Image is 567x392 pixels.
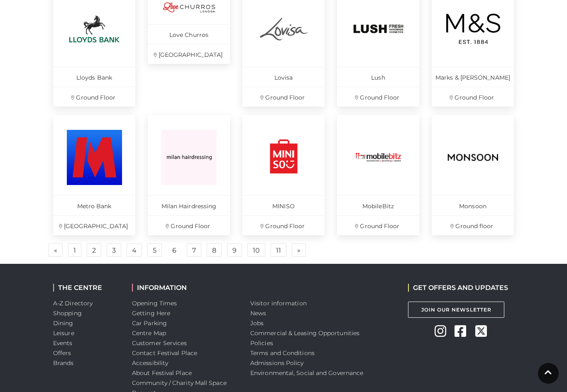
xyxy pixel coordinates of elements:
a: Environmental, Social and Governance [250,369,363,377]
p: Ground Floor [242,87,325,107]
a: Dining [53,319,73,327]
p: Lloyds Bank [53,67,135,87]
a: Previous [49,243,63,257]
a: Centre Map [132,329,166,337]
a: 4 [127,243,142,257]
p: MobileBitz [337,195,419,215]
p: MINISO [242,195,325,215]
p: Lush [337,67,419,87]
a: Customer Services [132,339,187,347]
a: Car Parking [132,319,167,327]
a: Policies [250,339,273,347]
a: About Festival Place [132,369,192,377]
a: 6 [167,244,181,257]
a: MINISO Ground Floor [242,115,325,235]
p: Ground Floor [242,215,325,235]
a: Metro Bank [GEOGRAPHIC_DATA] [53,115,135,235]
p: Marks & [PERSON_NAME] [432,67,514,87]
p: Ground floor [432,215,514,235]
a: Milan Hairdressing Ground Floor [148,115,230,235]
a: 8 [207,243,222,257]
a: Getting Here [132,309,170,317]
h2: THE CENTRE [53,284,120,292]
a: 7 [187,243,201,257]
p: Love Churros [148,24,230,44]
p: Lovisa [242,67,325,87]
a: Visitor information [250,299,307,307]
a: Contact Festival Place [132,349,197,357]
span: « [54,247,57,253]
a: Shopping [53,309,82,317]
h2: GET OFFERS AND UPDATES [408,284,508,292]
a: Opening Times [132,299,177,307]
a: MobileBitz Ground Floor [337,115,419,235]
p: Ground Floor [337,215,419,235]
p: Ground Floor [53,87,135,107]
a: Terms and Conditions [250,349,315,357]
a: Brands [53,359,74,367]
p: [GEOGRAPHIC_DATA] [148,44,230,64]
p: Metro Bank [53,195,135,215]
a: Jobs [250,319,264,327]
a: 10 [247,243,265,257]
a: 11 [271,243,286,257]
a: Events [53,339,73,347]
a: 9 [227,243,242,257]
a: News [250,309,266,317]
a: Commercial & Leasing Opportunities [250,329,359,337]
a: 1 [68,243,81,257]
p: Monsoon [432,195,514,215]
a: Monsoon Ground floor [432,115,514,235]
a: 2 [87,243,101,257]
a: Offers [53,349,71,357]
a: 3 [107,243,121,257]
a: 5 [147,243,162,257]
a: Leisure [53,329,74,337]
span: » [297,247,301,253]
a: Accessibility [132,359,168,367]
p: [GEOGRAPHIC_DATA] [53,215,135,235]
a: Next [292,243,306,257]
p: Ground Floor [337,87,419,107]
a: Join Our Newsletter [408,302,504,318]
p: Ground Floor [432,87,514,107]
p: Milan Hairdressing [148,195,230,215]
p: Ground Floor [148,215,230,235]
a: A-Z Directory [53,299,93,307]
a: Admissions Policy [250,359,304,367]
h2: INFORMATION [132,284,238,292]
